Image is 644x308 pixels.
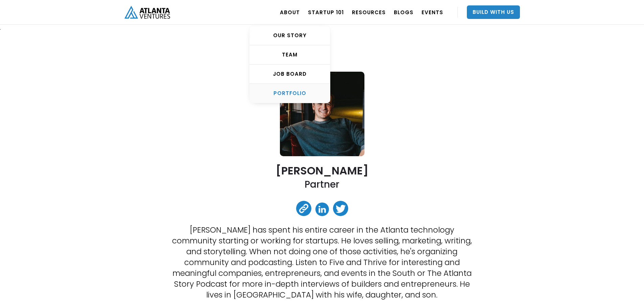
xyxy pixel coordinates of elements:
a: Startup 101 [308,3,344,22]
div: OUR STORY [249,32,330,39]
a: TEAM [249,45,330,65]
a: OUR STORY [249,26,330,45]
h2: [PERSON_NAME] [276,165,368,176]
p: [PERSON_NAME] has spent his entire career in the Atlanta technology community starting or working... [171,224,472,300]
div: TEAM [249,51,330,58]
a: RESOURCES [352,3,386,22]
h2: Partner [305,178,339,191]
a: ABOUT [280,3,300,22]
a: Job Board [249,65,330,84]
a: PORTFOLIO [249,84,330,103]
div: PORTFOLIO [249,90,330,97]
div: Job Board [249,71,330,77]
a: BLOGS [394,3,413,22]
a: Build With Us [467,5,520,19]
a: EVENTS [422,3,443,22]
